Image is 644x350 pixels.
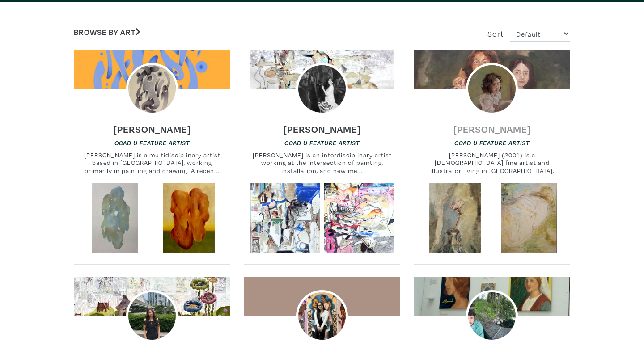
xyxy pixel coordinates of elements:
span: Sort [487,29,504,39]
a: [PERSON_NAME] [453,121,531,131]
a: Browse by Art [74,27,140,37]
a: [PERSON_NAME] [284,121,361,131]
img: phpThumb.php [296,290,348,342]
small: [PERSON_NAME] is an interdisciplinary artist working at the intersection of painting, installatio... [244,151,400,175]
h6: [PERSON_NAME] [284,123,361,135]
img: phpThumb.php [466,290,518,342]
a: [PERSON_NAME] [114,121,191,131]
em: OCAD U Feature Artist [284,139,360,147]
a: OCAD U Feature Artist [454,139,530,147]
a: OCAD U Feature Artist [284,139,360,147]
img: phpThumb.php [296,63,348,115]
em: OCAD U Feature Artist [114,139,190,147]
em: OCAD U Feature Artist [454,139,530,147]
h6: [PERSON_NAME] [453,123,531,135]
small: [PERSON_NAME] (2001) is a [DEMOGRAPHIC_DATA] fine artist and illustrator living in [GEOGRAPHIC_DA... [414,151,570,175]
a: OCAD U Feature Artist [114,139,190,147]
small: [PERSON_NAME] is a multidisciplinary artist based in [GEOGRAPHIC_DATA], working primarily in pain... [74,151,230,175]
img: phpThumb.php [466,63,518,115]
img: phpThumb.php [126,290,178,342]
img: phpThumb.php [126,63,178,115]
h6: [PERSON_NAME] [114,123,191,135]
